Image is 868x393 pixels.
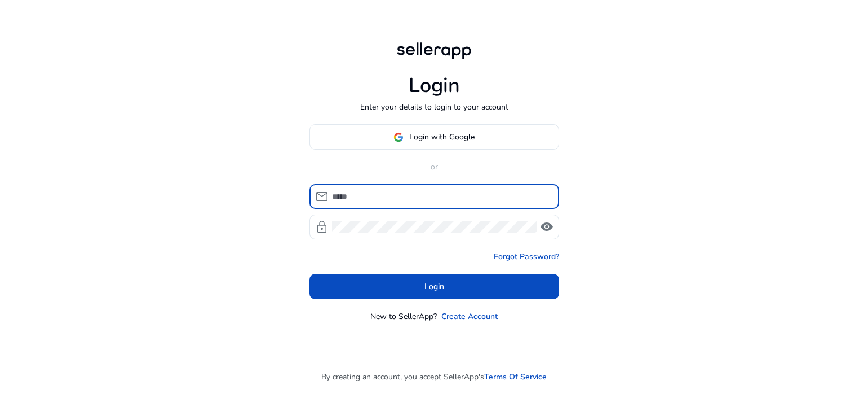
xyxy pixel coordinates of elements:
[360,101,508,113] p: Enter your details to login to your account
[309,124,559,150] button: Login with Google
[315,190,329,203] span: mail
[370,311,437,322] p: New to SellerApp?
[409,131,475,143] span: Login with Google
[441,311,498,322] a: Create Account
[409,73,460,98] h1: Login
[484,371,547,383] a: Terms Of Service
[424,281,444,292] span: Login
[494,251,559,263] a: Forgot Password?
[309,274,559,299] button: Login
[309,161,559,173] p: or
[315,220,329,234] span: lock
[393,132,404,142] img: google-logo.svg
[540,220,553,234] span: visibility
